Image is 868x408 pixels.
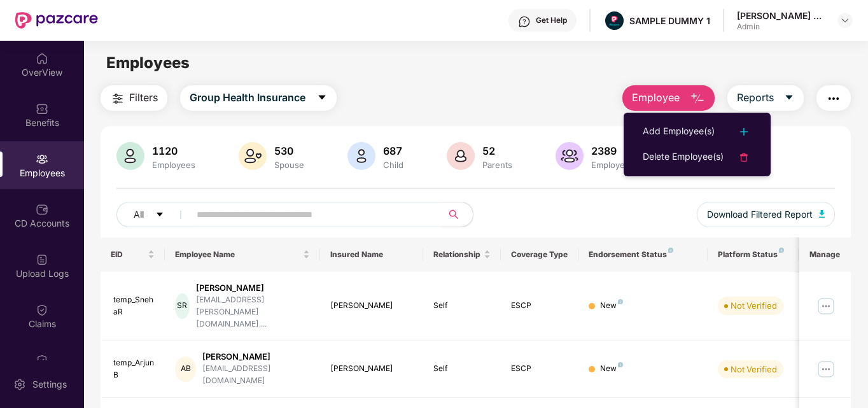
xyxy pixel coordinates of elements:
img: svg+xml;base64,PHN2ZyBpZD0iQ0RfQWNjb3VudHMiIGRhdGEtbmFtZT0iQ0QgQWNjb3VudHMiIHhtbG5zPSJodHRwOi8vd3... [36,203,48,216]
div: temp_SnehaR [113,294,155,318]
div: New [600,363,623,375]
div: Platform Status [718,250,788,260]
span: Employee Name [175,250,300,260]
th: Employee Name [165,237,320,272]
div: 530 [272,144,307,157]
div: 52 [480,144,515,157]
span: caret-down [155,210,164,220]
img: manageButton [816,359,836,379]
img: svg+xml;base64,PHN2ZyB4bWxucz0iaHR0cDovL3d3dy53My5vcmcvMjAwMC9zdmciIHdpZHRoPSI4IiBoZWlnaHQ9IjgiIH... [668,248,673,253]
img: svg+xml;base64,PHN2ZyB4bWxucz0iaHR0cDovL3d3dy53My5vcmcvMjAwMC9zdmciIHhtbG5zOnhsaW5rPSJodHRwOi8vd3... [116,142,144,170]
span: Reports [737,90,774,106]
span: Relationship [433,250,481,260]
img: New Pazcare Logo [15,12,98,29]
div: Child [381,160,406,170]
div: Delete Employee(s) [643,150,724,165]
div: [PERSON_NAME] [330,300,414,312]
th: EID [101,237,165,272]
img: svg+xml;base64,PHN2ZyB4bWxucz0iaHR0cDovL3d3dy53My5vcmcvMjAwMC9zdmciIHhtbG5zOnhsaW5rPSJodHRwOi8vd3... [690,91,705,106]
img: svg+xml;base64,PHN2ZyBpZD0iU2V0dGluZy0yMHgyMCIgeG1sbnM9Imh0dHA6Ly93d3cudzMub3JnLzIwMDAvc3ZnIiB3aW... [13,378,26,391]
img: svg+xml;base64,PHN2ZyBpZD0iSGVscC0zMngzMiIgeG1sbnM9Imh0dHA6Ly93d3cudzMub3JnLzIwMDAvc3ZnIiB3aWR0aD... [518,15,531,28]
img: svg+xml;base64,PHN2ZyBpZD0iQ2xhaW0iIHhtbG5zPSJodHRwOi8vd3d3LnczLm9yZy8yMDAwL3N2ZyIgd2lkdGg9IjIwIi... [36,354,48,367]
div: Endorsement Status [589,250,697,260]
div: ESCP [511,300,568,312]
div: Not Verified [731,299,777,312]
div: 687 [381,144,406,157]
div: 1120 [150,144,198,157]
img: svg+xml;base64,PHN2ZyB4bWxucz0iaHR0cDovL3d3dy53My5vcmcvMjAwMC9zdmciIHhtbG5zOnhsaW5rPSJodHRwOi8vd3... [239,142,267,170]
div: Employees+dependents [589,160,690,170]
img: Pazcare_Alternative_logo-01-01.png [605,11,624,30]
div: Get Help [536,15,567,25]
img: svg+xml;base64,PHN2ZyBpZD0iRW1wbG95ZWVzIiB4bWxucz0iaHR0cDovL3d3dy53My5vcmcvMjAwMC9zdmciIHdpZHRoPS... [36,153,48,165]
img: svg+xml;base64,PHN2ZyB4bWxucz0iaHR0cDovL3d3dy53My5vcmcvMjAwMC9zdmciIHhtbG5zOnhsaW5rPSJodHRwOi8vd3... [556,142,584,170]
span: Filters [129,90,158,106]
span: Download Filtered Report [707,208,813,222]
img: svg+xml;base64,PHN2ZyB4bWxucz0iaHR0cDovL3d3dy53My5vcmcvMjAwMC9zdmciIHhtbG5zOnhsaW5rPSJodHRwOi8vd3... [347,142,375,170]
span: caret-down [784,92,794,104]
img: svg+xml;base64,PHN2ZyB4bWxucz0iaHR0cDovL3d3dy53My5vcmcvMjAwMC9zdmciIHdpZHRoPSIyNCIgaGVpZ2h0PSIyNC... [110,91,125,106]
img: svg+xml;base64,PHN2ZyBpZD0iVXBsb2FkX0xvZ3MiIGRhdGEtbmFtZT0iVXBsb2FkIExvZ3MiIHhtbG5zPSJodHRwOi8vd3... [36,253,48,266]
div: [PERSON_NAME] [196,282,310,294]
span: Employees [106,53,190,72]
img: svg+xml;base64,PHN2ZyB4bWxucz0iaHR0cDovL3d3dy53My5vcmcvMjAwMC9zdmciIHdpZHRoPSI4IiBoZWlnaHQ9IjgiIH... [618,299,623,304]
span: Employee [632,90,680,106]
button: Download Filtered Report [697,202,836,227]
div: Settings [29,378,71,391]
div: Add Employee(s) [643,124,715,139]
img: svg+xml;base64,PHN2ZyB4bWxucz0iaHR0cDovL3d3dy53My5vcmcvMjAwMC9zdmciIHdpZHRoPSI4IiBoZWlnaHQ9IjgiIH... [618,362,623,367]
div: Parents [480,160,515,170]
img: svg+xml;base64,PHN2ZyB4bWxucz0iaHR0cDovL3d3dy53My5vcmcvMjAwMC9zdmciIHhtbG5zOnhsaW5rPSJodHRwOi8vd3... [819,210,825,218]
button: Group Health Insurancecaret-down [180,85,337,111]
th: Manage [799,237,851,272]
button: Employee [622,85,715,111]
div: Self [433,300,491,312]
div: 2389 [589,144,690,157]
div: [PERSON_NAME] [330,363,414,375]
th: Coverage Type [501,237,578,272]
div: temp_ArjunB [113,357,155,381]
div: [PERSON_NAME] [202,351,310,363]
th: Insured Name [320,237,424,272]
div: [EMAIL_ADDRESS][PERSON_NAME][DOMAIN_NAME].... [196,294,310,330]
button: search [442,202,473,227]
div: SR [175,293,190,319]
span: EID [111,250,146,260]
div: AB [175,356,196,382]
img: svg+xml;base64,PHN2ZyBpZD0iQ2xhaW0iIHhtbG5zPSJodHRwOi8vd3d3LnczLm9yZy8yMDAwL3N2ZyIgd2lkdGg9IjIwIi... [36,304,48,316]
div: [PERSON_NAME] K S [737,10,826,22]
span: All [134,208,144,222]
img: svg+xml;base64,PHN2ZyBpZD0iSG9tZSIgeG1sbnM9Imh0dHA6Ly93d3cudzMub3JnLzIwMDAvc3ZnIiB3aWR0aD0iMjAiIG... [36,52,48,65]
div: ESCP [511,363,568,375]
div: New [600,300,623,312]
span: caret-down [317,92,327,104]
img: svg+xml;base64,PHN2ZyB4bWxucz0iaHR0cDovL3d3dy53My5vcmcvMjAwMC9zdmciIHdpZHRoPSIyNCIgaGVpZ2h0PSIyNC... [826,91,841,106]
button: Reportscaret-down [727,85,804,111]
span: Group Health Insurance [190,90,305,106]
img: svg+xml;base64,PHN2ZyBpZD0iRHJvcGRvd24tMzJ4MzIiIHhtbG5zPSJodHRwOi8vd3d3LnczLm9yZy8yMDAwL3N2ZyIgd2... [840,15,850,25]
button: Allcaret-down [116,202,194,227]
th: Relationship [423,237,501,272]
div: [EMAIL_ADDRESS][DOMAIN_NAME] [202,363,310,387]
button: Filters [101,85,167,111]
img: svg+xml;base64,PHN2ZyBpZD0iQmVuZWZpdHMiIHhtbG5zPSJodHRwOi8vd3d3LnczLm9yZy8yMDAwL3N2ZyIgd2lkdGg9Ij... [36,102,48,115]
span: search [442,209,466,220]
div: Admin [737,22,826,32]
div: Spouse [272,160,307,170]
img: svg+xml;base64,PHN2ZyB4bWxucz0iaHR0cDovL3d3dy53My5vcmcvMjAwMC9zdmciIHdpZHRoPSIyNCIgaGVpZ2h0PSIyNC... [736,150,752,165]
img: manageButton [816,296,836,316]
div: SAMPLE DUMMY 1 [629,15,710,27]
div: Self [433,363,491,375]
img: svg+xml;base64,PHN2ZyB4bWxucz0iaHR0cDovL3d3dy53My5vcmcvMjAwMC9zdmciIHdpZHRoPSIyNCIgaGVpZ2h0PSIyNC... [736,124,752,139]
div: Employees [150,160,198,170]
img: svg+xml;base64,PHN2ZyB4bWxucz0iaHR0cDovL3d3dy53My5vcmcvMjAwMC9zdmciIHhtbG5zOnhsaW5rPSJodHRwOi8vd3... [447,142,475,170]
img: svg+xml;base64,PHN2ZyB4bWxucz0iaHR0cDovL3d3dy53My5vcmcvMjAwMC9zdmciIHdpZHRoPSI4IiBoZWlnaHQ9IjgiIH... [779,248,784,253]
div: Not Verified [731,363,777,376]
